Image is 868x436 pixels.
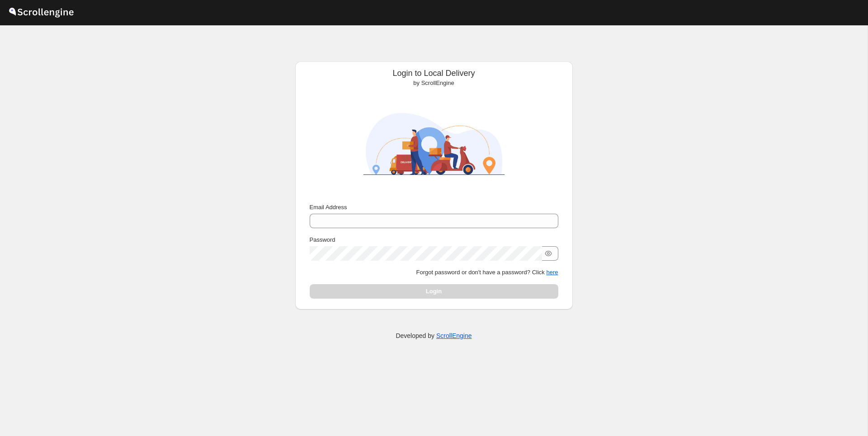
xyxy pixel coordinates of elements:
span: Password [310,236,335,243]
button: here [546,269,558,276]
img: ScrollEngine [355,91,513,197]
span: by ScrollEngine [413,80,454,86]
a: ScrollEngine [436,332,472,339]
p: Developed by [396,331,472,340]
span: Email Address [310,204,347,211]
p: Forgot password or don't have a password? Click [310,268,558,277]
div: Login to Local Delivery [302,69,566,88]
